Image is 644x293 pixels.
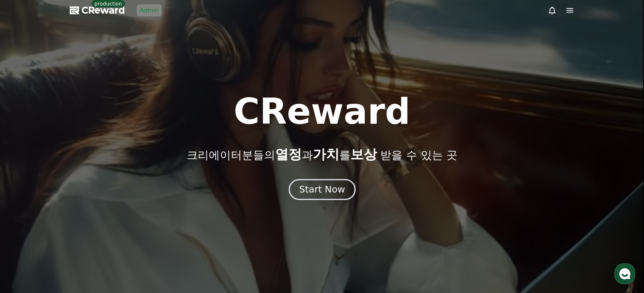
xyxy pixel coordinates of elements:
a: 설정 [95,232,142,250]
span: 홈 [23,243,28,249]
span: 가치 [313,147,339,162]
span: 대화 [67,243,76,249]
a: 홈 [2,232,49,250]
span: 열정 [275,147,302,162]
button: Start Now [288,179,355,200]
span: 보상 [350,147,377,162]
span: 설정 [114,243,123,249]
p: 크리에이터분들의 과 를 받을 수 있는 곳 [187,147,457,162]
div: Start Now [299,183,345,196]
a: Start Now [290,187,354,194]
h1: CReward [233,94,410,129]
span: CReward [82,4,125,16]
a: Admin [137,4,162,16]
a: CReward [70,4,125,16]
a: 대화 [49,232,95,250]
